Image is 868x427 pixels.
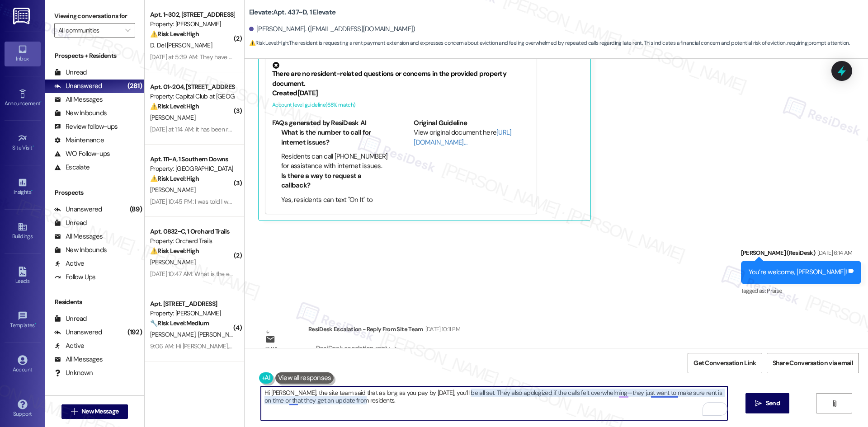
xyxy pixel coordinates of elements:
div: Review follow-ups [54,122,118,131]
span: Get Conversation Link [693,358,756,368]
a: Inbox [5,42,41,66]
i:  [71,408,78,415]
div: Property: [GEOGRAPHIC_DATA] [150,164,234,174]
span: [PERSON_NAME] [150,258,195,266]
div: Property: [PERSON_NAME] [150,309,234,318]
div: Email escalation reply [265,344,301,373]
span: New Message [81,407,118,416]
div: Prospects [45,188,144,197]
div: Unknown [54,368,93,378]
div: Apt. [STREET_ADDRESS] [150,299,234,309]
div: ResiDesk escalation reply -> Please let them know if he pays by [DATE], he will be okay. Apologiz... [316,344,795,372]
strong: ⚠️ Risk Level: High [249,39,288,47]
div: [DATE] 10:47 AM: What is the emergency number [150,270,278,278]
div: Unanswered [54,205,102,214]
a: [URL][DOMAIN_NAME]… [414,128,511,146]
div: (89) [127,202,144,216]
div: [DATE] 6:14 AM [815,248,853,258]
img: ResiDesk Logo [13,8,32,24]
div: Unread [54,314,87,324]
span: Share Conversation via email [773,358,853,368]
span: • [33,143,34,150]
b: Elevate: Apt. 437~D, 1 Elevate [249,8,335,17]
div: Unread [54,68,87,77]
div: Apt. 0832~C, 1 Orchard Trails [150,227,234,236]
input: All communities [58,23,121,38]
div: [PERSON_NAME] (ResiDesk) [741,248,862,261]
li: Residents can call [PHONE_NUMBER] for assistance with internet issues. [281,152,388,171]
div: Property: Orchard Trails [150,236,234,246]
div: Active [54,341,85,351]
a: Templates • [5,308,41,333]
span: : The resident is requesting a rent payment extension and expresses concern about eviction and fe... [249,38,849,48]
a: Leads [5,264,41,288]
div: [DATE] at 1:14 AM: it has been running since morning and not stopped 😒 [150,125,339,133]
div: [PERSON_NAME]. ([EMAIL_ADDRESS][DOMAIN_NAME]) [249,24,415,34]
li: Yes, residents can text "On It" to 266278 to get a representative to call them. [281,195,388,224]
div: (281) [125,79,144,93]
textarea: To enrich screen reader interactions, please activate Accessibility in Grammarly extension settings [261,386,727,420]
div: [DATE] 10:45 PM: I was told I would only have to pay $380 for augusts rent for the new contract t... [150,197,663,206]
i:  [755,400,762,407]
button: Send [745,393,789,413]
div: Active [54,259,85,268]
strong: ⚠️ Risk Level: High [150,174,199,183]
div: Apt. 1~302, [STREET_ADDRESS] [150,10,234,19]
div: Property: [PERSON_NAME] [150,19,234,29]
div: There are no resident-related questions or concerns in the provided property document. [272,62,530,89]
div: Account level guideline ( 68 % match) [272,100,530,110]
span: • [40,99,42,105]
strong: ⚠️ Risk Level: High [150,102,199,110]
span: • [31,188,33,194]
div: All Messages [54,95,103,104]
div: Maintenance [54,136,104,145]
div: Follow Ups [54,272,96,282]
div: Unanswered [54,81,102,91]
span: [PERSON_NAME] [150,330,198,338]
div: Unanswered [54,328,102,337]
a: Support [5,397,41,421]
strong: ⚠️ Risk Level: High [150,247,199,255]
span: [PERSON_NAME] [198,330,243,338]
span: • [35,321,36,327]
div: All Messages [54,232,103,241]
i:  [831,400,838,407]
button: New Message [61,404,128,419]
div: View original document here [414,128,530,147]
div: All Messages [54,355,103,364]
a: Account [5,352,41,377]
div: Tagged as: [741,284,862,297]
div: ResiDesk Escalation - Reply From Site Team [308,324,806,337]
div: Apt. 01~204, [STREET_ADDRESS] [150,82,234,92]
div: (192) [125,325,144,339]
div: [DATE] at 5:39 AM: They have permission and I have pets [150,53,299,61]
div: Property: Capital Club at [GEOGRAPHIC_DATA] [150,92,234,101]
button: Share Conversation via email [767,353,859,373]
div: Created [DATE] [272,89,530,98]
div: New Inbounds [54,245,107,255]
div: You’re welcome, [PERSON_NAME]! [749,267,847,277]
i:  [125,27,130,34]
span: Send [766,399,780,408]
div: [DATE] 10:11 PM [423,324,460,334]
span: Praise [767,287,782,295]
span: [PERSON_NAME] [150,113,195,122]
div: Prospects + Residents [45,51,144,61]
strong: 🔧 Risk Level: Medium [150,319,209,327]
a: Site Visit • [5,131,41,155]
div: New Inbounds [54,108,107,118]
label: Viewing conversations for [54,9,135,23]
a: Buildings [5,219,41,244]
b: FAQs generated by ResiDesk AI [272,118,366,127]
div: Escalate [54,163,90,172]
button: Get Conversation Link [688,353,762,373]
div: Residents [45,297,144,307]
a: Insights • [5,175,41,199]
strong: ⚠️ Risk Level: High [150,30,199,38]
li: Is there a way to request a callback? [281,171,388,191]
span: D. Del [PERSON_NAME] [150,41,212,49]
li: What is the number to call for internet issues? [281,128,388,147]
div: WO Follow-ups [54,149,110,159]
b: Original Guideline [414,118,467,127]
div: Apt. 111~A, 1 Southern Downs [150,155,234,164]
